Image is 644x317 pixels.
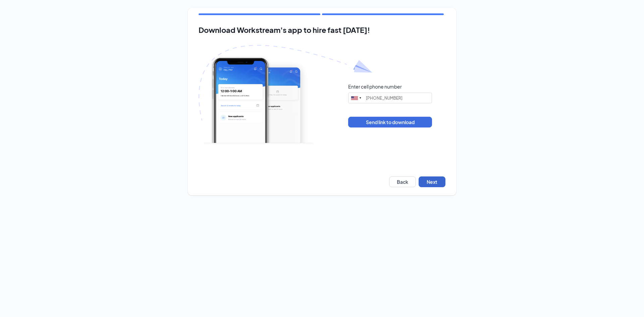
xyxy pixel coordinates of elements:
div: Enter cell phone number [348,83,402,90]
img: Download Workstream's app with paper plane [199,45,372,143]
button: Back [389,176,416,187]
input: (201) 555-0123 [348,93,432,103]
button: Send link to download [348,117,432,127]
h2: Download Workstream's app to hire fast [DATE]! [199,26,445,34]
button: Next [419,176,445,187]
div: United States: +1 [348,93,364,103]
